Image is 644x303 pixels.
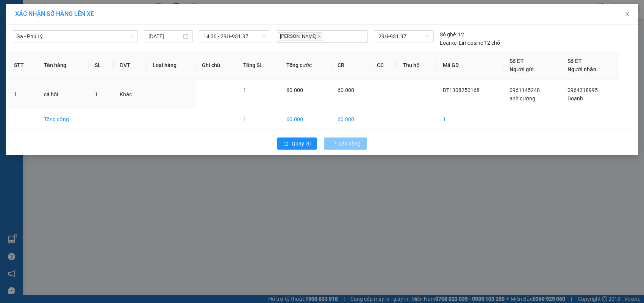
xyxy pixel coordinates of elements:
span: 1 [243,87,246,93]
span: Loại xe: [440,39,458,47]
th: Loại hàng [147,51,196,80]
span: DT1308250168 [71,51,116,59]
span: Ga - Phủ Lý [16,31,133,42]
span: Số ĐT [567,58,582,64]
span: close [317,34,321,38]
td: Khác [114,80,147,109]
span: XÁC NHẬN SỐ HÀNG LÊN XE [15,10,94,17]
td: 1 [8,80,38,109]
strong: CÔNG TY TNHH DỊCH VỤ DU LỊCH THỜI ĐẠI [7,6,68,31]
span: 14:30 - 29H-931.97 [203,31,265,42]
span: Người nhận [567,66,596,72]
div: Limousine 12 chỗ [440,39,500,47]
th: ĐVT [114,51,147,80]
span: Lên hàng [339,139,361,148]
span: 60.000 [286,87,303,93]
td: Tổng cộng [38,109,89,130]
span: Người gửi [510,66,534,72]
span: Số ghế: [440,30,457,39]
th: CR [331,51,371,80]
div: 12 [440,30,464,39]
td: cá hồi [38,80,89,109]
th: Ghi chú [196,51,237,80]
th: Mã GD [437,51,503,80]
span: Chuyển phát nhanh: [GEOGRAPHIC_DATA] - [GEOGRAPHIC_DATA] [5,33,70,59]
span: Doanh [567,95,583,102]
span: 29H-931.97 [378,31,429,42]
span: Quay lại [292,139,311,148]
span: anh cường [510,95,535,102]
span: DT1308250168 [443,87,480,93]
span: 1 [95,91,98,97]
td: 60.000 [331,109,371,130]
span: [PERSON_NAME] [278,32,322,41]
th: STT [8,51,38,80]
span: loading [330,141,339,146]
span: Số ĐT [510,58,524,64]
span: rollback [283,141,289,147]
span: close [624,11,630,17]
th: Tổng cước [280,51,331,80]
th: Thu hộ [397,51,436,80]
td: 1 [437,109,503,130]
button: Close [617,4,638,25]
td: 60.000 [280,109,331,130]
th: Tổng SL [237,51,280,80]
th: Tên hàng [38,51,89,80]
th: SL [89,51,114,80]
th: CC [371,51,397,80]
input: 13/08/2025 [148,32,181,41]
button: rollbackQuay lại [277,137,317,150]
td: 1 [237,109,280,130]
img: logo [3,27,4,66]
span: 0964318995 [567,87,598,93]
button: Lên hàng [324,137,367,150]
span: 0961145248 [510,87,540,93]
span: 60.000 [338,87,354,93]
